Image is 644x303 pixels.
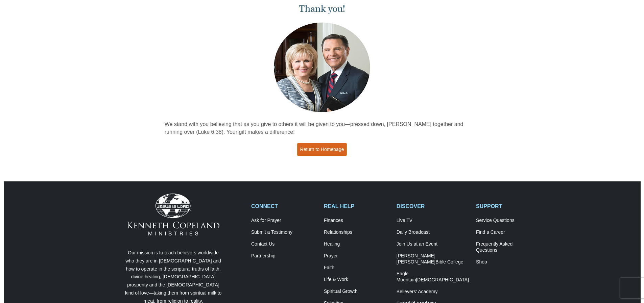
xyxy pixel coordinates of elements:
a: Prayer [324,253,389,259]
a: [PERSON_NAME] [PERSON_NAME]Bible College [397,253,469,265]
h2: SUPPORT [476,203,542,209]
a: Live TV [397,218,469,224]
a: Believers’ Academy [397,289,469,295]
a: Finances [324,218,389,224]
a: Daily Broadcast [397,229,469,235]
h1: Thank you! [165,3,480,15]
a: Frequently AskedQuestions [476,241,542,253]
a: Faith [324,265,389,271]
a: Find a Career [476,229,542,235]
span: Bible College [435,259,463,264]
img: Kenneth Copeland Ministries [127,194,219,235]
h2: CONNECT [251,203,317,209]
img: Kenneth and Gloria [272,21,372,114]
a: Relationships [324,229,389,235]
a: Eagle Mountain[DEMOGRAPHIC_DATA] [397,271,469,283]
p: We stand with you believing that as you give to others it will be given to you—pressed down, [PER... [165,121,480,136]
a: Shop [476,259,542,265]
a: Return to Homepage [297,143,347,156]
a: Life & Work [324,277,389,283]
a: Service Questions [476,218,542,224]
a: Spiritual Growth [324,288,389,295]
h2: DISCOVER [397,203,469,209]
a: Healing [324,241,389,247]
h2: REAL HELP [324,203,389,209]
a: Ask for Prayer [251,218,317,224]
a: Submit a Testimony [251,229,317,235]
span: [DEMOGRAPHIC_DATA] [416,277,469,282]
a: Partnership [251,253,317,259]
a: Join Us at an Event [397,241,469,247]
a: Contact Us [251,241,317,247]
